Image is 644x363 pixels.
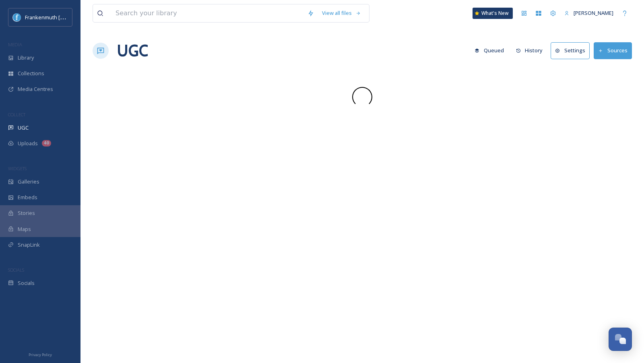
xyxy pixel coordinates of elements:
span: Privacy Policy [29,352,52,357]
span: Frankenmuth [US_STATE] [25,13,86,21]
a: [PERSON_NAME] [560,5,617,21]
a: Privacy Policy [29,349,52,359]
span: Embeds [18,194,37,201]
span: [PERSON_NAME] [574,9,613,16]
a: Queued [471,43,512,58]
button: History [512,43,547,58]
span: SOCIALS [8,267,24,273]
button: Settings [551,42,590,59]
span: Uploads [18,140,38,147]
img: Social%20Media%20PFP%202025.jpg [13,13,21,21]
span: SnapLink [18,241,40,249]
a: View all files [318,5,365,21]
span: Socials [18,279,35,287]
button: Open Chat [609,328,632,351]
a: Settings [551,42,594,59]
a: UGC [117,39,148,63]
span: WIDGETS [8,165,27,171]
span: Library [18,54,34,62]
span: Galleries [18,178,39,186]
a: What's New [473,8,513,19]
a: History [512,43,551,58]
span: UGC [18,124,29,132]
input: Search your library [111,4,303,22]
button: Sources [594,42,632,59]
span: Media Centres [18,85,53,93]
span: MEDIA [8,41,22,47]
div: 40 [42,140,51,146]
span: COLLECT [8,111,25,118]
span: Maps [18,225,31,233]
button: Queued [471,43,508,58]
span: Stories [18,209,35,217]
span: Collections [18,70,44,77]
